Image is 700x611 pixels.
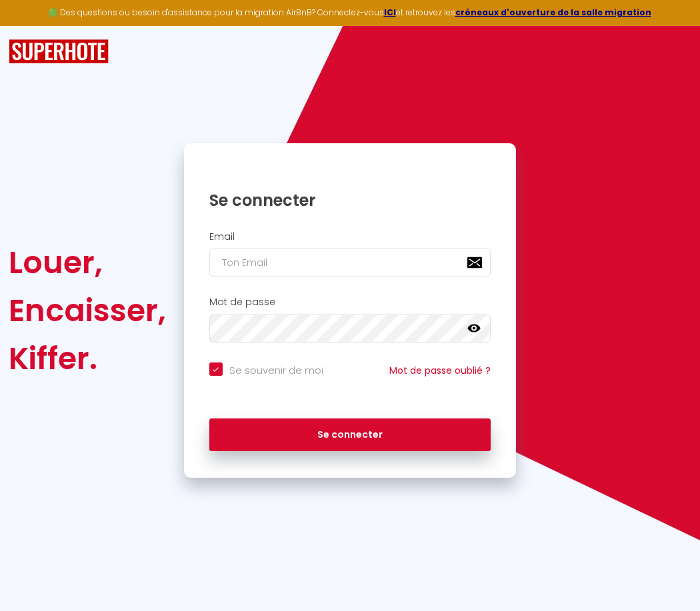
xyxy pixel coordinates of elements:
img: SuperHote logo [9,39,109,64]
input: Ton Email [209,249,491,277]
div: Encaisser, [9,287,166,334]
a: créneaux d'ouverture de la salle migration [455,7,651,18]
div: Kiffer. [9,334,166,382]
h1: Se connecter [209,190,491,211]
a: Mot de passe oublié ? [389,364,491,377]
button: Se connecter [209,418,491,452]
h2: Email [209,231,491,243]
h2: Mot de passe [209,297,491,308]
div: Louer, [9,239,166,287]
a: ICI [384,7,396,18]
